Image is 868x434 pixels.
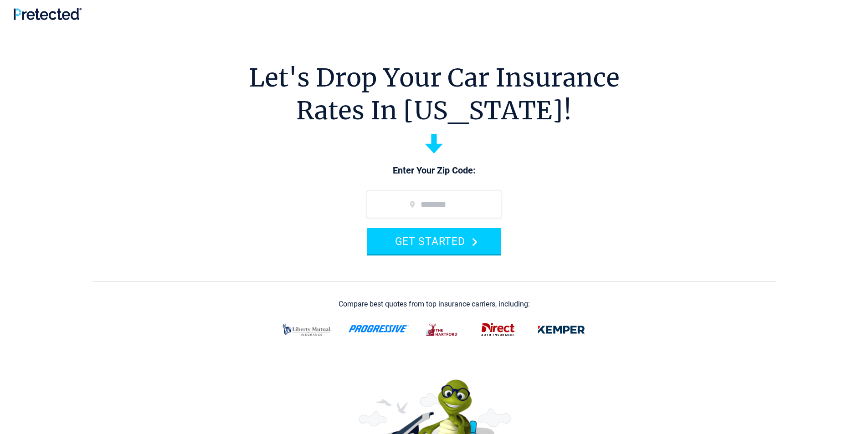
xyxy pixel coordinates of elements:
[367,228,501,254] button: GET STARTED
[476,318,520,342] img: direct
[358,164,510,177] p: Enter Your Zip Code:
[531,318,591,342] img: kemper
[249,61,620,127] h1: Let's Drop Your Car Insurance Rates In [US_STATE]!
[420,318,465,342] img: thehartford
[14,8,82,20] img: Pretected Logo
[367,191,501,218] input: zip code
[277,318,337,342] img: liberty
[348,325,409,332] img: progressive
[339,300,530,308] div: Compare best quotes from top insurance carriers, including:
